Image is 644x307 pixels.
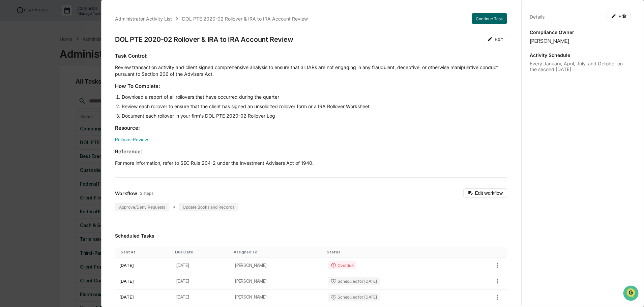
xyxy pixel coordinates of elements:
strong: Task Control: [115,53,148,59]
button: Edit workflow [463,188,507,198]
td: [DATE] [115,273,172,289]
a: Rollover Review [115,137,148,142]
span: Workflow [115,190,137,196]
div: Update Books and Records [179,203,238,211]
div: 🖐️ [7,86,12,91]
div: DOL PTE 2020-02 Rollover & IRA to IRA Account Review [182,16,308,22]
strong: How To Complete: [115,83,160,89]
div: Start new chat [23,52,111,58]
p: Compliance Owner [530,29,631,35]
p: Activity Schedule [530,52,631,58]
p: For more information, refer to SEC Rule 204-2 under the Investment Advisers Act of 1940. [115,160,507,166]
a: 🖐️Preclearance [4,82,46,94]
p: How can we help? [7,14,123,25]
div: Approve/Deny Requests [115,203,169,211]
div: Administrator Activity List [115,16,172,22]
div: 🔎 [7,98,12,104]
div: [PERSON_NAME] [530,38,631,44]
div: Toggle SortBy [327,250,461,254]
td: [PERSON_NAME] [231,257,324,273]
div: Overdue [328,261,356,269]
td: [PERSON_NAME] [231,273,324,289]
span: 2 steps [140,191,153,196]
strong: Reference: [115,148,142,155]
button: Edit [483,35,507,44]
div: Toggle SortBy [234,250,321,254]
input: Clear [18,31,111,38]
a: 🔎Data Lookup [4,95,45,107]
td: [PERSON_NAME] [231,289,324,305]
td: [DATE] [172,289,231,305]
li: Download a report of all rollovers that have occurred during the quarter [122,94,507,100]
td: [DATE] [172,257,231,273]
p: Review transaction activity and client signed comprehensive analysis to ensure that all IARs are ... [115,64,507,78]
div: Toggle SortBy [175,250,228,254]
button: Start new chat [115,54,123,62]
div: Every January, April, July, and October on the second [DATE] [530,61,631,72]
td: [DATE] [115,289,172,305]
div: DOL PTE 2020-02 Rollover & IRA to IRA Account Review [115,35,293,43]
a: 🗄️Attestations [46,82,86,94]
strong: Resource: [115,125,140,131]
iframe: Open customer support [622,285,641,303]
div: 🗄️ [49,86,54,91]
li: Review each rollover to ensure that the client has signed an unsolicited rollover form or a IRA R... [122,103,507,110]
div: Scheduled for [DATE] [328,293,379,301]
td: [DATE] [172,273,231,289]
h3: Scheduled Tasks [115,233,507,239]
div: Toggle SortBy [121,250,170,254]
button: Edit [607,12,631,21]
a: Powered byPylon [48,114,82,119]
span: Preclearance [13,85,43,92]
span: Attestations [56,85,84,92]
div: Details [530,14,545,20]
div: We're available if you need us! [23,58,85,64]
span: Pylon [67,114,82,119]
li: Document each rollover in your firm's DOL PTE 2020-02 Rollover Log [122,113,507,119]
button: Continue Task [472,13,507,24]
div: Scheduled for [DATE] [328,277,379,285]
img: 1746055101610-c473b297-6a78-478c-a979-82029cc54cd1 [7,52,19,64]
td: [DATE] [115,257,172,273]
span: Data Lookup [13,98,42,104]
